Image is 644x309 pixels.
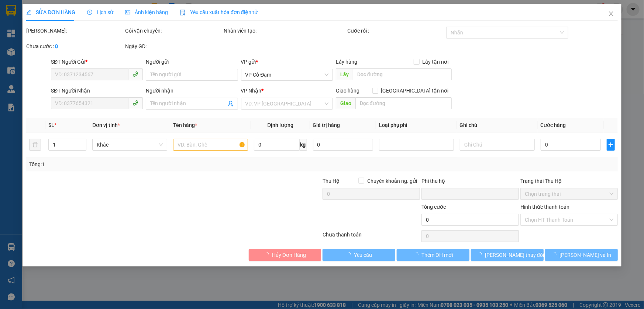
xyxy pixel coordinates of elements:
span: loading [552,252,560,257]
button: Hủy Đơn Hàng [249,249,321,261]
label: Hình thức thanh toán [520,204,569,210]
span: kg [300,139,307,151]
span: [GEOGRAPHIC_DATA] tận nơi [378,87,452,95]
span: Lịch sử [87,9,113,15]
span: Hủy Đơn Hàng [272,251,306,259]
span: loading [264,252,272,257]
span: SỬA ĐƠN HÀNG [26,9,75,15]
div: Người gửi [146,58,238,66]
span: picture [125,10,130,15]
span: Tên hàng [173,122,197,128]
div: Ngày GD: [125,42,223,50]
span: user-add [228,101,234,107]
button: [PERSON_NAME] và In [545,249,618,261]
span: VP Nhận [241,88,262,94]
span: edit [26,10,31,15]
div: Người nhận [146,87,238,95]
span: [PERSON_NAME] thay đổi [485,251,544,259]
div: Chưa thanh toán [322,231,421,243]
button: Thêm ĐH mới [397,249,469,261]
span: Chuyển khoản ng. gửi [364,177,420,185]
span: Cước hàng [541,122,566,128]
input: VD: Bàn, Ghế [173,139,248,151]
div: Cước rồi : [347,27,445,35]
button: plus [607,139,615,151]
span: Định lượng [267,122,293,128]
span: Chọn trạng thái [525,188,613,199]
span: SL [48,122,54,128]
span: loading [477,252,485,257]
div: SĐT Người Nhận [51,87,143,95]
button: [PERSON_NAME] thay đổi [471,249,544,261]
th: Ghi chú [457,118,538,132]
button: Close [601,4,621,24]
span: VP Cổ Đạm [245,69,328,80]
span: Giao hàng [336,88,359,94]
div: Trạng thái Thu Hộ [520,177,618,185]
div: SĐT Người Gửi [51,58,143,66]
span: loading [413,252,421,257]
span: Thu Hộ [323,178,340,184]
span: clock-circle [87,10,92,15]
span: Giá trị hàng [313,122,340,128]
span: Giao [336,97,355,109]
span: Lấy hàng [336,59,357,65]
b: 0 [55,43,58,49]
div: Gói vận chuyển: [125,27,223,35]
input: Dọc đường [353,68,452,80]
input: Dọc đường [355,97,452,109]
span: Tổng cước [421,204,446,210]
span: Đơn vị tính [92,122,120,128]
span: close [608,11,614,17]
th: Loại phụ phí [376,118,457,132]
div: VP gửi [241,58,333,66]
div: Phí thu hộ [421,177,519,188]
button: Yêu cầu [323,249,396,261]
span: phone [132,71,138,77]
span: Lấy tận nơi [420,58,452,66]
div: [PERSON_NAME]: [26,27,124,35]
button: delete [29,139,41,151]
span: phone [132,100,138,106]
img: icon [180,10,186,16]
div: Nhân viên tạo: [224,27,346,35]
div: Chưa cước : [26,42,124,50]
span: Khác [97,139,163,150]
span: Lấy [336,68,353,80]
span: Yêu cầu xuất hóa đơn điện tử [180,9,258,15]
span: [PERSON_NAME] và In [560,251,612,259]
span: loading [346,252,354,257]
span: Thêm ĐH mới [421,251,453,259]
span: Yêu cầu [354,251,372,259]
span: Ảnh kiện hàng [125,9,168,15]
input: Ghi Chú [460,139,535,151]
div: Tổng: 1 [29,160,249,168]
span: plus [607,142,614,148]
